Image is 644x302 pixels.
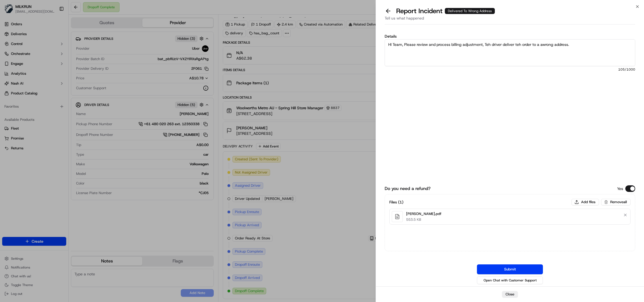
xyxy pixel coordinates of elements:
p: [PERSON_NAME].pdf [406,211,441,217]
p: 553.5 KB [406,217,441,222]
h3: Files ( 1 ) [389,199,403,205]
button: Removeall [601,199,631,205]
button: Close [502,291,518,298]
p: Yes [617,186,623,191]
label: Do you need a refund? [385,185,431,192]
button: Open Chat with Customer Support [477,276,543,284]
textarea: HI Team, Please review and process billing adjustment, Teh driver deliver teh order to a awrong a... [385,39,635,66]
button: Remove file [621,211,629,219]
button: Submit [477,264,543,274]
p: Report Incident [396,7,495,15]
label: Details [385,34,635,38]
button: Add files [571,199,599,205]
span: 105 /1000 [385,67,635,72]
div: Delivered To Wrong Address [445,8,495,14]
div: Tell us what happened [385,15,635,24]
